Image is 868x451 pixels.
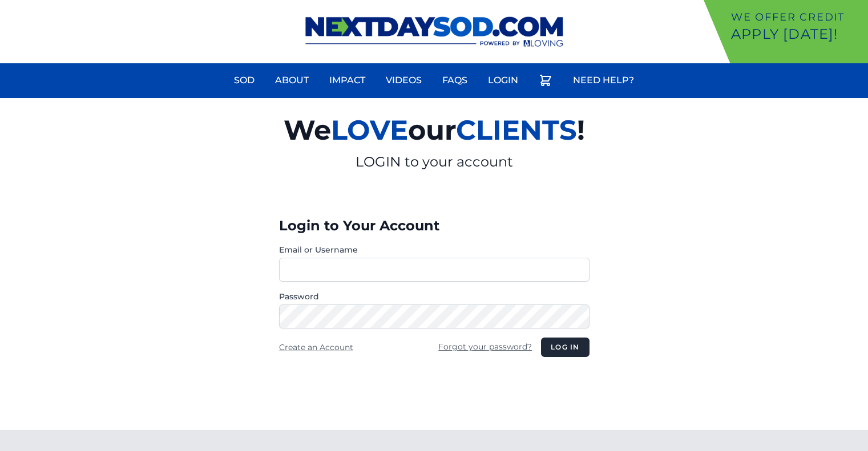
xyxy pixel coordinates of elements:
a: Sod [227,67,261,94]
span: CLIENTS [456,113,577,147]
span: LOVE [331,113,408,147]
a: Need Help? [566,67,641,94]
a: About [268,67,316,94]
h3: Login to Your Account [279,217,590,235]
a: Login [481,67,525,94]
p: Apply [DATE]! [731,25,863,43]
a: FAQs [435,67,474,94]
h2: We our ! [151,107,717,153]
a: Create an Account [279,342,353,352]
p: LOGIN to your account [151,153,717,171]
p: We offer Credit [731,9,863,25]
button: Log in [541,338,589,357]
label: Password [279,291,590,302]
label: Email or Username [279,244,590,255]
a: Videos [379,67,429,94]
a: Forgot your password? [438,342,532,352]
a: Impact [322,67,372,94]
